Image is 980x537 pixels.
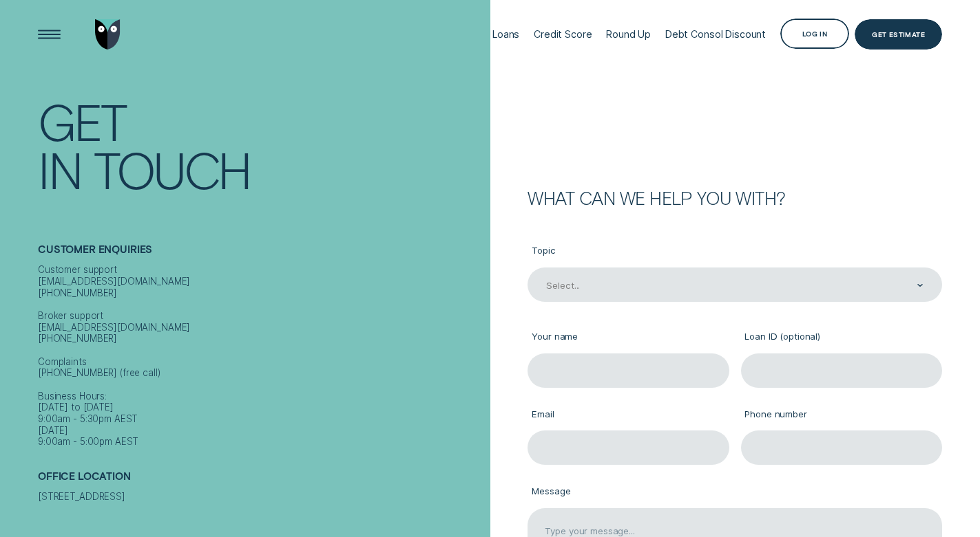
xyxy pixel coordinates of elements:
[665,28,766,40] div: Debt Consol Discount
[546,280,580,292] div: Select...
[38,264,484,448] div: Customer support [EMAIL_ADDRESS][DOMAIN_NAME] [PHONE_NUMBER] Broker support [EMAIL_ADDRESS][DOMAI...
[94,145,251,193] div: Touch
[38,145,81,193] div: In
[38,97,484,193] h1: Get In Touch
[34,19,65,50] button: Open Menu
[492,28,519,40] div: Loans
[528,322,729,353] label: Your name
[528,476,942,508] label: Message
[855,19,942,50] a: Get Estimate
[741,399,942,430] label: Phone number
[780,19,849,50] button: Log in
[95,19,121,50] img: Wisr
[528,399,729,430] label: Email
[38,97,126,145] div: Get
[534,28,592,40] div: Credit Score
[528,189,942,206] h2: What can we help you with?
[606,28,651,40] div: Round Up
[38,470,484,491] h2: Office Location
[741,322,942,353] label: Loan ID (optional)
[528,236,942,267] label: Topic
[38,491,484,503] div: [STREET_ADDRESS]
[38,243,484,264] h2: Customer Enquiries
